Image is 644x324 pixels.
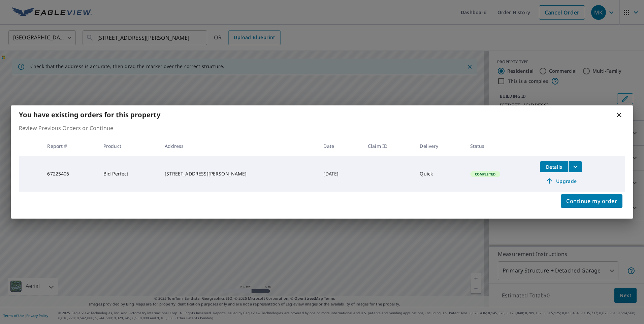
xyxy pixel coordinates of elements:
button: filesDropdownBtn-67225406 [568,161,582,172]
th: Product [98,136,160,156]
td: Quick [414,156,464,192]
th: Status [465,136,535,156]
span: Upgrade [544,177,578,185]
th: Date [318,136,362,156]
div: [STREET_ADDRESS][PERSON_NAME] [165,170,313,177]
span: Completed [471,172,500,176]
td: Bid Perfect [98,156,160,192]
td: [DATE] [318,156,362,192]
p: Review Previous Orders or Continue [19,124,625,132]
span: Continue my order [566,196,617,206]
span: Details [544,164,564,170]
b: You have existing orders for this property [19,110,160,119]
button: Continue my order [561,194,622,208]
th: Address [159,136,318,156]
a: Upgrade [540,175,582,186]
th: Claim ID [362,136,414,156]
th: Delivery [414,136,464,156]
td: 67225406 [42,156,98,192]
button: detailsBtn-67225406 [540,161,568,172]
th: Report # [42,136,98,156]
